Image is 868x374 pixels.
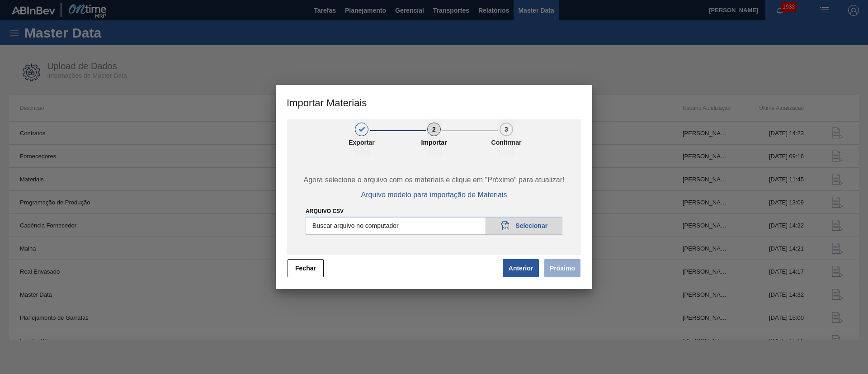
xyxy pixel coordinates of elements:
span: Arquivo modelo para importação de Materiais [361,191,507,199]
span: Agora selecione o arquivo com os materiais e clique em "Próximo" para atualizar! [297,176,571,184]
button: 1Exportar [354,119,370,156]
p: Importar [411,139,457,146]
button: Fechar [288,259,324,277]
div: 1 [355,123,368,136]
button: 2Importar [426,119,442,156]
p: Exportar [339,139,384,146]
div: 3 [500,123,513,136]
button: Anterior [503,259,539,277]
h3: Importar Materiais [276,85,592,119]
button: 3Confirmar [498,119,514,156]
div: 2 [427,123,441,136]
label: Arquivo CSV [306,208,344,214]
p: Confirmar [484,139,529,146]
